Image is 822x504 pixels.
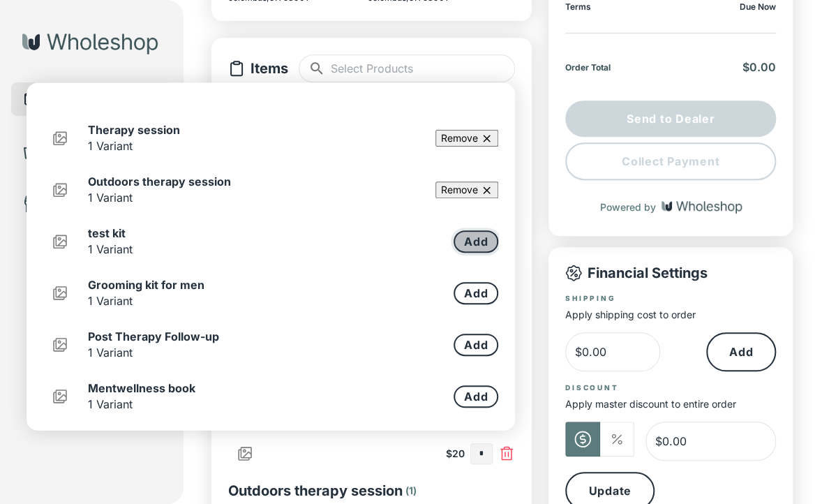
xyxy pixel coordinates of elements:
[88,344,219,361] p: 1 Variant
[251,59,288,77] p: Items
[11,82,172,116] div: Orders
[662,201,742,214] img: Wholeshop logo
[88,174,231,189] p: Outdoors therapy session
[565,293,615,303] label: Shipping
[88,189,231,206] p: 1 Variant
[454,385,498,408] button: Add
[600,201,656,213] p: Powered by
[22,34,158,54] img: Wholeshop logo
[11,135,172,168] div: Products
[88,380,195,396] p: Mentwellness book
[88,138,180,154] p: 1 Variant
[88,292,204,309] p: 1 Variant
[88,86,324,103] p: 1 Variant
[88,277,204,292] p: Grooming kit for men
[435,181,498,198] button: Remove
[88,241,133,258] p: 1 Variant
[405,484,417,497] p: ( 1 )
[441,132,478,144] p: Remove
[565,398,776,410] p: Apply master discount to entire order
[88,122,180,138] p: Therapy session
[565,62,611,73] p: Order Total
[454,282,498,304] button: Add
[740,1,776,12] p: Due Now
[88,396,195,413] p: 1 Variant
[454,230,498,253] button: Add
[565,1,591,12] p: Terms
[441,184,478,196] p: Remove
[331,54,515,82] input: Select Products
[11,187,172,221] div: Dealers
[88,329,219,344] p: Post Therapy Follow-up
[742,60,776,74] span: $0.00
[435,130,498,147] button: Remove
[565,309,776,321] p: Apply shipping cost to order
[228,482,403,500] p: Outdoors therapy session
[88,225,133,241] p: test kit
[565,264,708,282] p: Financial Settings
[454,334,498,356] button: Add
[706,332,776,371] button: Add
[565,383,618,392] label: Discount
[446,447,465,459] span: $20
